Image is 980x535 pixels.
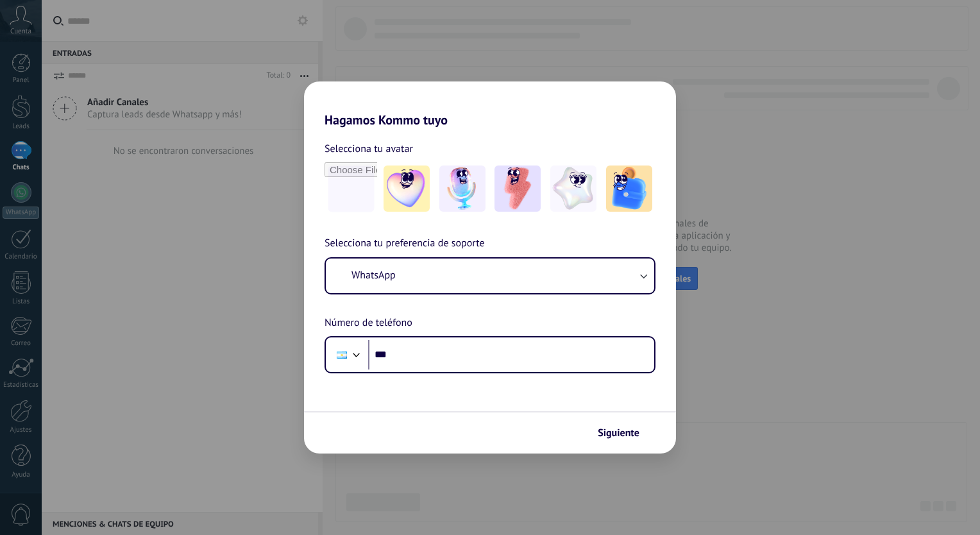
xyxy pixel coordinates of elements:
img: -5.jpeg [606,166,652,212]
h2: Hagamos Kommo tuyo [304,81,676,128]
span: Selecciona tu preferencia de soporte [325,235,485,252]
span: Siguiente [598,429,639,437]
span: Selecciona tu avatar [325,140,413,157]
span: Número de teléfono [325,315,412,332]
span: WhatsApp [351,269,396,282]
img: -4.jpeg [550,166,596,212]
button: Siguiente [592,422,657,444]
button: WhatsApp [326,259,654,293]
img: -3.jpeg [494,166,541,212]
img: -1.jpeg [384,166,430,212]
div: Argentina: + 54 [330,341,354,368]
img: -2.jpeg [439,166,486,212]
